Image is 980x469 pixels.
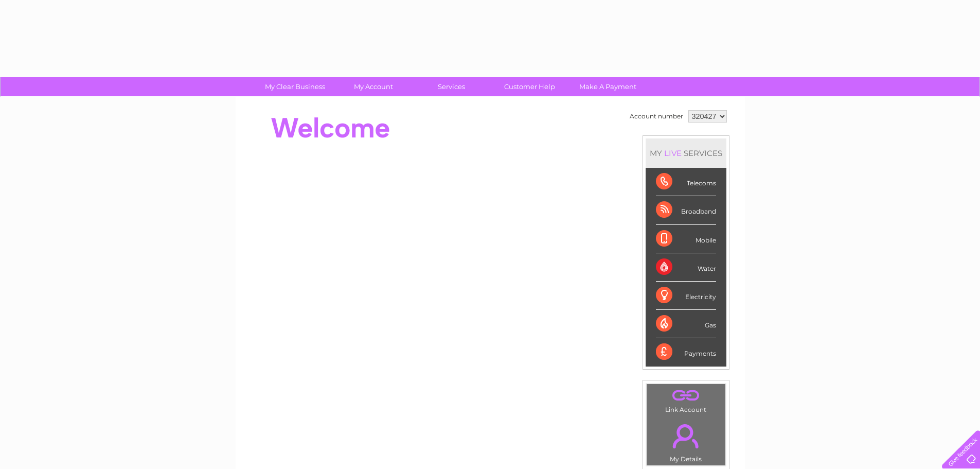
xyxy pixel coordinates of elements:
[627,108,686,125] td: Account number
[253,77,337,96] a: My Clear Business
[646,138,726,168] div: MY SERVICES
[662,148,684,158] div: LIVE
[656,225,716,253] div: Mobile
[331,77,416,96] a: My Account
[487,77,572,96] a: Customer Help
[646,415,726,466] td: My Details
[656,253,716,282] div: Water
[656,310,716,338] div: Gas
[656,168,716,196] div: Telecoms
[649,387,723,405] a: .
[565,77,650,96] a: Make A Payment
[656,282,716,310] div: Electricity
[646,384,726,416] td: Link Account
[649,418,723,454] a: .
[656,338,716,366] div: Payments
[656,196,716,224] div: Broadband
[409,77,494,96] a: Services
